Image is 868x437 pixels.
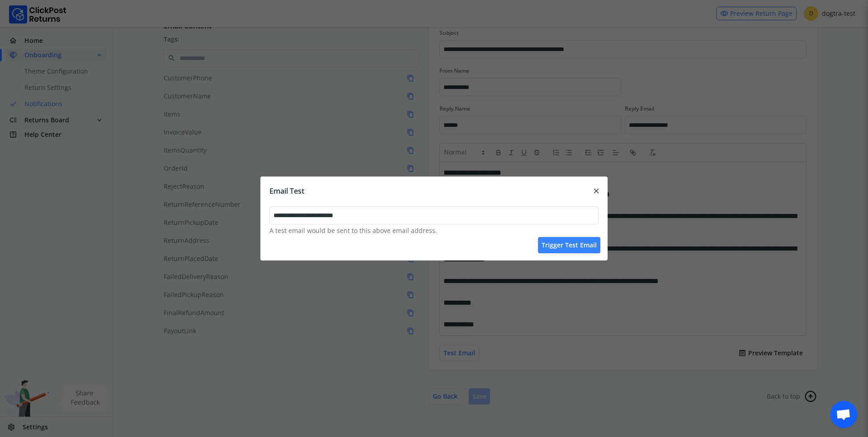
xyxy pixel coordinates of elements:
[592,185,600,197] span: close
[269,226,599,235] p: A test email would be sent to this above email address.
[585,186,608,196] button: close
[538,237,600,253] button: Trigger test email
[830,401,857,428] div: Open chat
[269,186,304,196] div: Email Test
